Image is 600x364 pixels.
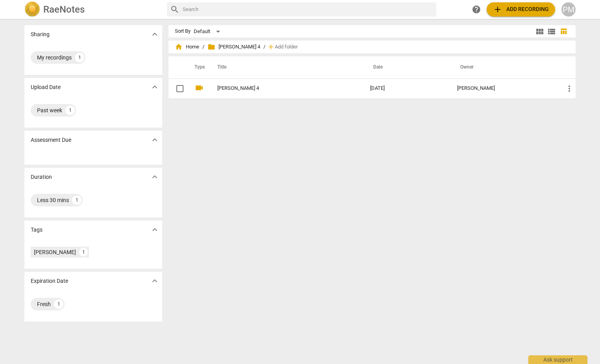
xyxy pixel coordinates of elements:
span: add [493,5,502,14]
span: table_chart [560,28,567,35]
span: / [263,44,265,50]
a: LogoRaeNotes [24,2,161,17]
span: view_module [535,27,544,36]
a: Help [469,2,483,17]
span: expand_more [150,135,159,145]
div: Less 30 mins [37,196,69,204]
span: help [472,5,481,14]
span: search [170,5,180,14]
div: 1 [65,106,75,115]
div: Default [194,25,223,38]
span: expand_more [150,30,159,39]
span: Add folder [275,44,298,50]
div: [PERSON_NAME] [457,85,552,91]
p: Duration [31,173,52,181]
span: [PERSON_NAME] 4 [207,43,260,51]
th: Date [364,56,451,78]
div: Sort By [175,28,191,34]
p: Sharing [31,30,50,39]
button: Show more [149,275,161,287]
th: Title [208,56,364,78]
div: 1 [54,299,63,309]
th: Type [188,56,208,78]
span: expand_more [150,276,159,286]
span: more_vert [565,84,574,93]
button: Table view [557,26,569,37]
span: / [202,44,204,50]
button: PM [561,2,576,17]
div: [PERSON_NAME] [34,248,76,256]
button: Show more [149,224,161,236]
span: folder [207,43,215,51]
div: Ask support [528,355,587,364]
button: Show more [149,81,161,93]
div: 1 [72,195,81,205]
th: Owner [451,56,558,78]
span: view_list [547,27,556,36]
a: [PERSON_NAME] 4 [217,85,342,91]
span: add [267,43,275,51]
h2: RaeNotes [43,4,85,15]
button: Upload [487,2,555,17]
button: Show more [149,171,161,183]
button: List view [546,26,557,37]
span: Home [175,43,199,51]
div: Fresh [37,300,51,308]
span: Add recording [493,5,549,14]
td: [DATE] [364,78,451,98]
div: My recordings [37,54,72,61]
p: Expiration Date [31,277,68,285]
span: expand_more [150,172,159,182]
span: home [175,43,183,51]
div: 1 [79,248,88,256]
button: Show more [149,28,161,40]
input: Search [183,3,433,16]
p: Assessment Due [31,136,71,144]
img: Logo [24,2,40,17]
div: Past week [37,106,62,114]
button: Show more [149,134,161,146]
span: expand_more [150,225,159,234]
p: Tags [31,226,43,234]
span: expand_more [150,82,159,92]
span: videocam [194,83,204,93]
div: 1 [75,53,84,62]
p: Upload Date [31,83,61,91]
button: Tile view [534,26,546,37]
